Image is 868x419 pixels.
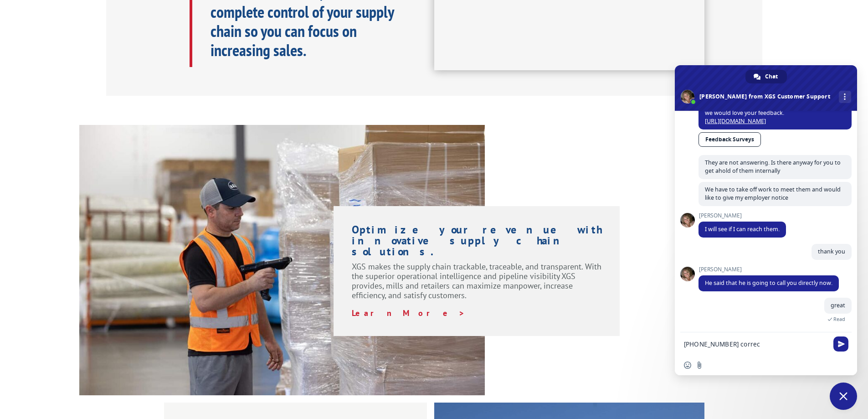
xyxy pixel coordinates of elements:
[352,224,602,262] h1: Optimize your revenue with innovative supply chain solutions.
[696,362,703,369] span: Send a file
[352,262,602,308] p: XGS makes the supply chain trackable, traceable, and transparent. With the superior operational i...
[705,117,766,125] a: [URL][DOMAIN_NAME]
[705,279,832,287] span: He said that he is going to call you directly now.
[699,132,761,147] a: Feedback Surveys
[745,70,787,83] a: Chat
[818,248,845,255] span: thank you
[833,336,848,352] span: Send
[352,308,465,318] a: Learn More >
[765,70,778,83] span: Chat
[705,186,841,202] span: We have to take off work to meet them and would like to give my employer notice
[830,383,857,410] a: Close chat
[684,332,830,355] textarea: Compose your message...
[79,125,485,395] img: XGS-Photos232
[705,225,780,233] span: I will see if I can reach them.
[699,266,839,273] span: [PERSON_NAME]
[699,212,786,219] span: [PERSON_NAME]
[684,362,691,369] span: Insert an emoji
[705,159,841,175] span: They are not answering. Is there anyway for you to get ahold of them internally
[831,301,845,309] span: great
[833,316,845,322] span: Read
